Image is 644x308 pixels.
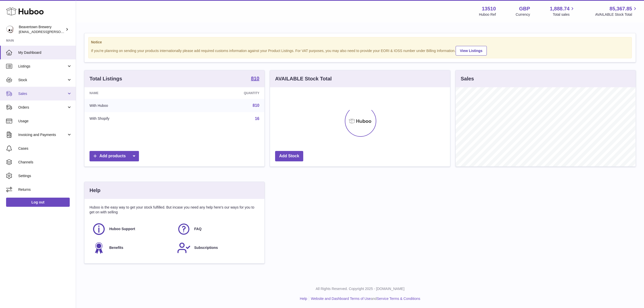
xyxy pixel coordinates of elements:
[300,297,307,301] a: Help
[482,5,496,12] strong: 13510
[255,116,259,121] a: 16
[18,50,72,55] span: My Dashboard
[92,241,172,255] a: Benefits
[19,25,64,34] div: Beavertown Brewery
[18,105,67,110] span: Orders
[595,12,638,17] span: AVAILABLE Stock Total
[251,76,259,81] strong: 810
[251,76,259,82] a: 810
[90,187,100,194] h3: Help
[610,5,632,12] span: 85,367.85
[456,46,487,56] a: View Listings
[177,222,257,236] a: FAQ
[18,119,72,124] span: Usage
[311,297,371,301] a: Website and Dashboard Terms of Use
[6,198,70,207] a: Log out
[90,205,259,215] p: Huboo is the easy way to get your stock fulfilled. But incase you need any help here's our ways f...
[550,5,570,12] span: 1,888.74
[6,26,14,33] img: kit.lowe@beavertownbrewery.co.uk
[91,45,629,56] div: If you're planning on sending your products internationally please add required customs informati...
[84,99,182,112] td: With Huboo
[84,87,182,99] th: Name
[18,174,72,178] span: Settings
[18,160,72,165] span: Channels
[80,286,640,291] p: All Rights Reserved. Copyright 2025 - [DOMAIN_NAME]
[92,222,172,236] a: Huboo Support
[275,75,332,82] h3: AVAILABLE Stock Total
[18,132,67,137] span: Invoicing and Payments
[479,12,496,17] div: Huboo Ref
[550,5,576,17] a: 1,888.74 Total sales
[18,91,67,96] span: Sales
[109,227,135,231] span: Huboo Support
[253,103,259,108] a: 810
[91,40,629,45] strong: Notice
[182,87,264,99] th: Quantity
[194,245,218,250] span: Subscriptions
[177,241,257,255] a: Subscriptions
[309,296,420,301] li: and
[18,78,67,82] span: Stock
[18,64,67,69] span: Listings
[19,30,102,34] span: [EMAIL_ADDRESS][PERSON_NAME][DOMAIN_NAME]
[595,5,638,17] a: 85,367.85 AVAILABLE Stock Total
[109,245,123,250] span: Benefits
[461,75,474,82] h3: Sales
[553,12,575,17] span: Total sales
[18,146,72,151] span: Cases
[90,151,139,161] a: Add products
[275,151,303,161] a: Add Stock
[84,112,182,125] td: With Shopify
[18,187,72,192] span: Returns
[519,5,530,12] strong: GBP
[194,227,202,231] span: FAQ
[377,297,420,301] a: Service Terms & Conditions
[516,12,530,17] div: Currency
[90,75,122,82] h3: Total Listings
